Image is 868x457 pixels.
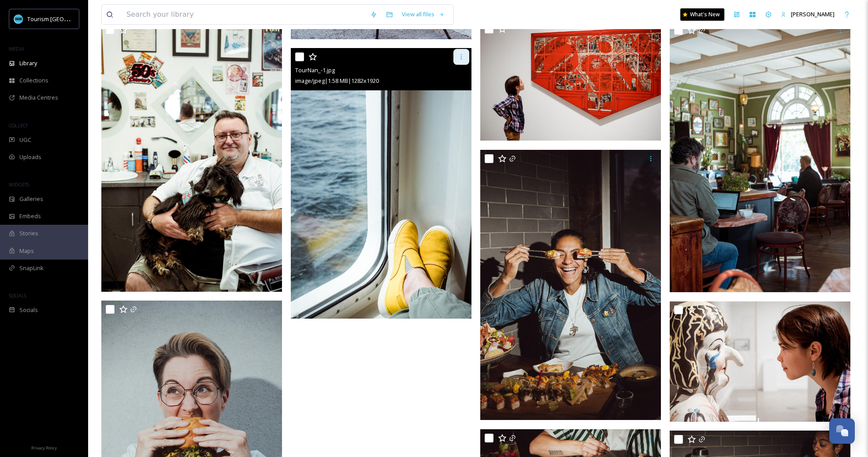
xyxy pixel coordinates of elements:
[122,5,366,24] input: Search your library
[19,264,44,272] span: SnapLink
[9,122,28,129] span: COLLECT
[19,306,38,314] span: Socials
[19,212,41,220] span: Embeds
[19,247,34,255] span: Maps
[19,195,43,203] span: Galleries
[27,15,106,23] span: Tourism [GEOGRAPHIC_DATA]
[295,77,379,85] span: image/jpeg | 1.58 MB | 1282 x 1920
[480,20,661,141] img: TourNan_-19.jpg
[31,445,57,451] span: Privacy Policy
[19,229,38,238] span: Stories
[295,66,335,74] span: TourNan_-1.jpg
[19,153,41,161] span: Uploads
[19,59,37,67] span: Library
[291,48,471,319] img: TourNan_-1.jpg
[829,418,855,444] button: Open Chat
[397,6,449,23] a: View all files
[19,76,48,85] span: Collections
[480,150,661,420] img: TourNan_-15.jpg
[9,45,24,52] span: MEDIA
[9,292,26,299] span: SOCIALS
[19,136,31,144] span: UGC
[101,21,282,292] img: TourNan_-26.jpg
[9,181,29,188] span: WIDGETS
[670,301,850,422] img: TourNan_-18.jpg
[670,22,850,293] img: TourNan_-23.jpg
[19,93,58,102] span: Media Centres
[680,8,724,21] a: What's New
[791,10,835,18] span: [PERSON_NAME]
[776,6,839,23] a: [PERSON_NAME]
[31,442,57,453] a: Privacy Policy
[14,15,23,23] img: tourism_nanaimo_logo.jpeg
